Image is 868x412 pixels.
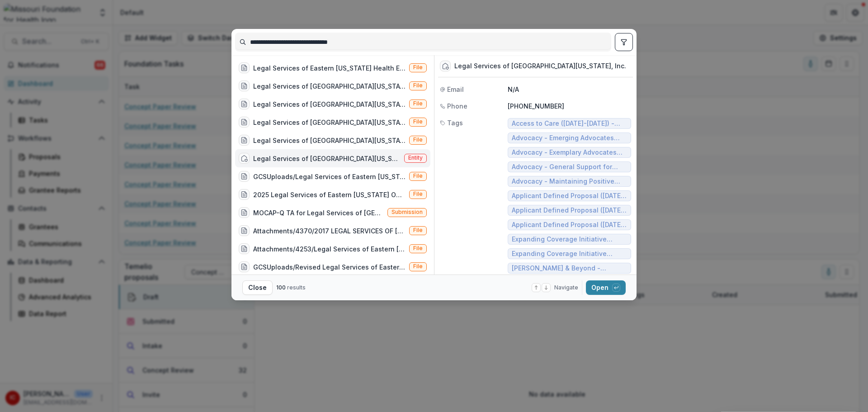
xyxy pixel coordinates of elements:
span: Tags [447,118,463,128]
div: Legal Services of Eastern [US_STATE] Health Equity Fund Concept Paper Budget.xlsx [253,63,406,73]
span: Applicant Defined Proposal ([DATE]-[DATE]) - Disease Prevention & Health Promotion [512,221,627,229]
span: File [413,173,423,179]
span: Advocacy - General Support for Advocacy ([DATE]-[DATE]) [512,163,627,171]
span: Expanding Coverage Initiative ([DATE]-[DATE]) - Initiative Support [512,250,627,258]
span: File [413,227,423,233]
span: Expanding Coverage Initiative ([DATE]-[DATE]) - Consumer Assistance [512,236,627,243]
div: Legal Services of [GEOGRAPHIC_DATA][US_STATE], Inc. - Grant Agreement - [DATE].pdf [253,81,406,91]
div: Attachments/4253/Legal Services of Eastern [US_STATE] Inc. 2017 Financial Audit_VER_1.pdf [253,244,406,254]
span: [PERSON_NAME] & Beyond - Juvenile Behavioral Health [512,265,627,272]
span: Phone [447,101,467,111]
span: Advocacy - Maintaining Positive Momentum ([DATE]-[DATE]) - Exemplary Advocate Cohort ([DATE]-[DATE]) [512,178,627,185]
span: Applicant Defined Proposal ([DATE]-[DATE]) - Access to Care - Health Disparities [512,207,627,214]
span: 100 [276,284,286,291]
span: File [413,263,423,270]
div: Legal Services of [GEOGRAPHIC_DATA][US_STATE], Inc. 2024 Audited Financial Statements.pdf [253,118,406,127]
span: Access to Care ([DATE]-[DATE]) - Reimagining Approaches ([DATE]-[DATE]) [512,120,627,128]
span: Advocacy - Emerging Advocates ([DATE]-[DATE]) [512,134,627,142]
div: Legal Services of [GEOGRAPHIC_DATA][US_STATE], Inc. - Grant Agreement - [DATE].pdf [253,99,406,109]
div: Legal Services of [GEOGRAPHIC_DATA][US_STATE], Inc. [454,62,626,70]
div: Legal Services of [GEOGRAPHIC_DATA][US_STATE], Inc. - Grant Agreement - [DATE].pdf [253,136,406,145]
div: Legal Services of [GEOGRAPHIC_DATA][US_STATE], Inc. [253,154,401,163]
p: N/A [508,85,631,94]
button: toggle filters [615,33,633,51]
span: File [413,100,423,107]
div: MOCAP-Q TA for Legal Services of [GEOGRAPHIC_DATA][US_STATE] (TA for Legal Services of [GEOGRAPHI... [253,208,384,218]
span: File [413,64,423,71]
span: Entity [408,155,423,161]
span: Email [447,85,464,94]
p: [PHONE_NUMBER] [508,101,631,111]
div: 2025 Legal Services of Eastern [US_STATE] Operating Budget.pdf [253,190,406,199]
div: Attachments/4370/2017 LEGAL SERVICES OF [GEOGRAPHIC_DATA][US_STATE] 990.pdf [253,226,406,236]
span: Advocacy - Exemplary Advocates ([DATE]-[DATE]) [512,149,627,156]
span: File [413,245,423,251]
div: GCSUploads/Legal Services of Eastern [US_STATE] Renewal Conversation.docx [253,172,406,181]
span: File [413,137,423,143]
button: Close [242,280,273,295]
span: File [413,118,423,125]
button: Open [586,280,626,295]
div: GCSUploads/Revised Legal Services of Eastern [US_STATE] Cost Proposal 2023.pdf [253,262,406,272]
span: Navigate [554,284,578,292]
span: File [413,191,423,197]
span: File [413,82,423,89]
span: Applicant Defined Proposal ([DATE]-[DATE]) - Access to Care [512,192,627,200]
span: Submission [392,209,423,215]
span: results [287,284,306,291]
